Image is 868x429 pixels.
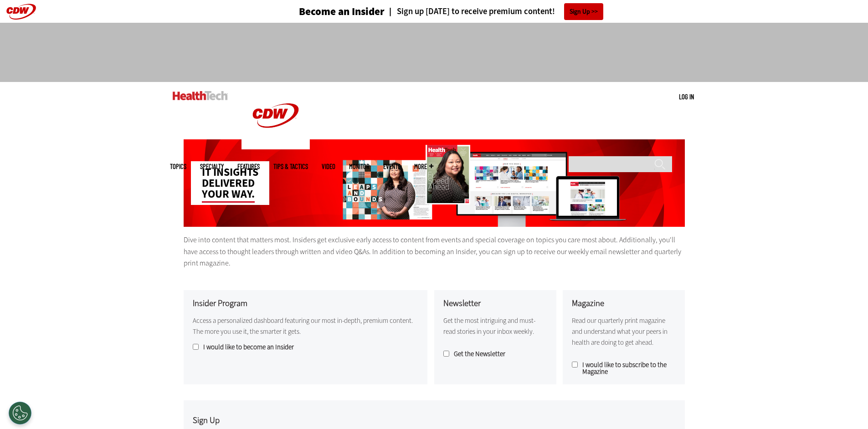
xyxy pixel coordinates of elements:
[193,416,548,425] h3: Sign Up
[265,6,385,17] a: Become an Insider
[273,163,308,170] a: Tips & Tactics
[443,299,547,308] h3: Newsletter
[679,92,694,102] div: User menu
[191,161,269,205] div: IT insights delivered
[241,82,310,149] img: Home
[385,7,555,16] a: Sign up [DATE] to receive premium content!
[193,344,418,351] label: I would like to become an Insider
[202,187,255,203] span: your way.
[241,142,310,152] a: CDW
[193,315,418,337] p: Access a personalized dashboard featuring our most in-depth, premium content. The more you use it...
[349,163,370,170] a: MonITor
[443,351,547,357] label: Get the Newsletter
[564,3,603,20] a: Sign Up
[173,91,228,100] img: Home
[414,163,433,170] span: More
[679,92,694,101] a: Log in
[184,234,685,269] p: Dive into content that matters most. Insiders get exclusive early access to content from events a...
[443,315,547,337] p: Get the most intriguing and must-read stories in your inbox weekly.
[237,163,260,170] a: Features
[9,402,31,424] div: Cookies Settings
[572,362,676,375] label: I would like to subscribe to the Magazine
[383,163,401,170] a: Events
[299,6,385,17] h3: Become an Insider
[200,163,224,170] span: Specialty
[572,315,676,348] p: Read our quarterly print magazine and understand what your peers in health are doing to get ahead.
[9,402,31,424] button: Open Preferences
[322,163,335,170] a: Video
[193,299,418,308] h3: Insider Program
[170,163,186,170] span: Topics
[572,299,676,308] h3: Magazine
